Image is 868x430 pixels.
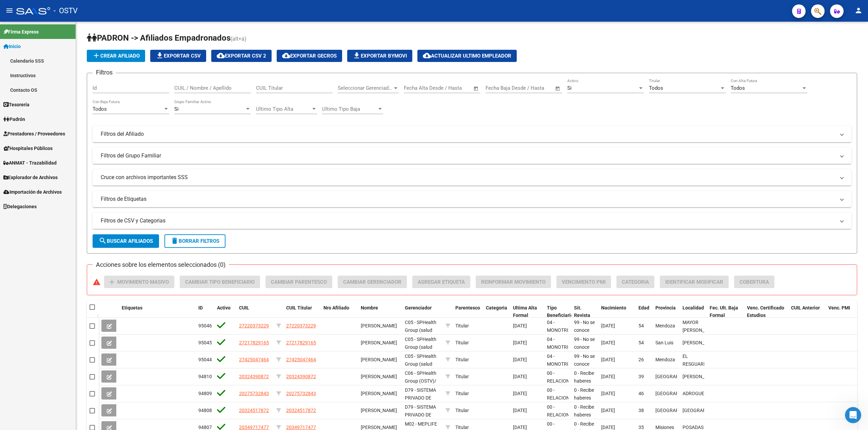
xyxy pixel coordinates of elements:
button: Open calendar [554,85,562,92]
span: 20324517872 [239,408,269,413]
mat-icon: cloud_download [217,51,225,60]
button: Open calendar [472,85,480,92]
span: Parentesco [455,305,480,310]
button: Crear Afiliado [87,50,145,62]
span: Todos [649,85,663,91]
span: San Luis [655,340,673,345]
mat-expansion-panel-header: Filtros del Grupo Familiar [93,148,851,164]
button: Borrar Filtros [164,234,225,248]
mat-icon: menu [5,6,14,15]
span: Titular [455,408,469,413]
h3: Acciones sobre los elementos seleccionados (0) [93,260,229,270]
mat-icon: delete [171,237,179,245]
mat-icon: file_download [353,51,361,60]
input: Fecha inicio [486,85,513,91]
span: Etiquetas [122,305,142,310]
span: Ultima Alta Formal [513,305,537,318]
span: 20324517872 [286,408,316,413]
span: 04 - MONOTRIBUTISTAS [547,320,589,333]
span: C05 - SPHealth Group (salud plena) [405,320,436,341]
span: Titular [455,357,469,362]
span: 20349717477 [239,425,269,430]
div: [DATE] [513,322,541,330]
span: Titular [455,323,469,328]
span: Gerenciador [405,305,432,310]
span: [PERSON_NAME] [361,340,397,345]
span: CUIL [239,305,249,310]
span: Edad [638,305,649,310]
mat-icon: add [92,51,100,60]
datatable-header-cell: CUIL Anterior [788,301,826,323]
span: [GEOGRAPHIC_DATA] [655,408,701,413]
span: [DATE] [601,357,615,362]
span: ADROGUE [683,391,704,396]
span: 99 - No se conoce situación de revista [574,337,595,365]
span: [PERSON_NAME] [361,425,397,430]
span: POSADAS [683,425,704,430]
span: C05 - SPHealth Group (salud plena) [405,353,436,374]
button: Reinformar Movimiento [476,276,551,288]
button: Movimiento Masivo [104,276,174,288]
span: Cambiar Parentesco [271,279,327,285]
span: Firma Express [3,28,39,36]
span: [PERSON_NAME] [361,323,397,328]
span: C05 - SPHealth Group (salud plena) [405,337,436,358]
button: Actualizar ultimo Empleador [417,50,517,62]
span: Activo [217,305,231,310]
datatable-header-cell: Provincia [653,301,680,323]
span: [DATE] [601,408,615,413]
datatable-header-cell: CUIL Titular [283,301,321,323]
span: 39 [638,374,644,379]
mat-icon: file_download [156,51,164,60]
datatable-header-cell: CUIL [236,301,274,323]
datatable-header-cell: Localidad [680,301,707,323]
button: Categoria [616,276,654,288]
span: [GEOGRAPHIC_DATA] [655,374,701,379]
span: 99 - No se conoce situación de revista [574,320,595,348]
mat-panel-title: Cruce con archivos importantes SSS [101,174,835,181]
span: Nro Afiliado [323,305,349,310]
span: 94809 [198,391,212,396]
span: Venc. PMI [828,305,850,310]
span: Crear Afiliado [92,53,140,59]
span: Cobertura [739,279,769,285]
span: Exportar GECROS [282,53,337,59]
span: [PERSON_NAME] [361,357,397,362]
span: 20275732843 [286,391,316,396]
datatable-header-cell: Gerenciador [402,301,443,323]
span: 00 - RELACION DE DEPENDENCIA [547,387,578,416]
span: Tipo Beneficiario [547,305,573,318]
span: [PERSON_NAME] [683,340,719,345]
span: 0 - Recibe haberes regularmente [574,404,602,425]
button: Cambiar Parentesco [265,276,332,288]
span: Exportar CSV 2 [217,53,266,59]
span: 26 [638,357,644,362]
datatable-header-cell: Fec. Ult. Baja Formal [707,301,744,323]
input: Fecha fin [437,85,470,91]
span: Tesorería [3,101,29,108]
span: 27425047464 [239,357,269,362]
span: Identificar Modificar [665,279,723,285]
span: CUIL Titular [286,305,312,310]
button: Exportar GECROS [277,50,342,62]
mat-icon: warning [93,278,101,286]
span: 20349717477 [286,425,316,430]
div: [DATE] [513,390,541,397]
mat-expansion-panel-header: Filtros de CSV y Categorias [93,213,851,229]
datatable-header-cell: Nacimiento [598,301,636,323]
span: Todos [93,106,107,112]
span: 38 [638,408,644,413]
h3: Filtros [93,68,116,77]
span: 94810 [198,374,212,379]
datatable-header-cell: Etiquetas [119,301,196,323]
span: Prestadores / Proveedores [3,130,65,137]
span: [GEOGRAPHIC_DATA] [683,408,728,413]
span: 20324390872 [286,374,316,379]
datatable-header-cell: Activo [214,301,236,323]
span: Provincia [655,305,676,310]
div: [DATE] [513,407,541,414]
span: 20275732843 [239,391,269,396]
span: Borrar Filtros [171,238,219,244]
mat-panel-title: Filtros de Etiquetas [101,195,835,203]
span: CUIL Anterior [791,305,820,310]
